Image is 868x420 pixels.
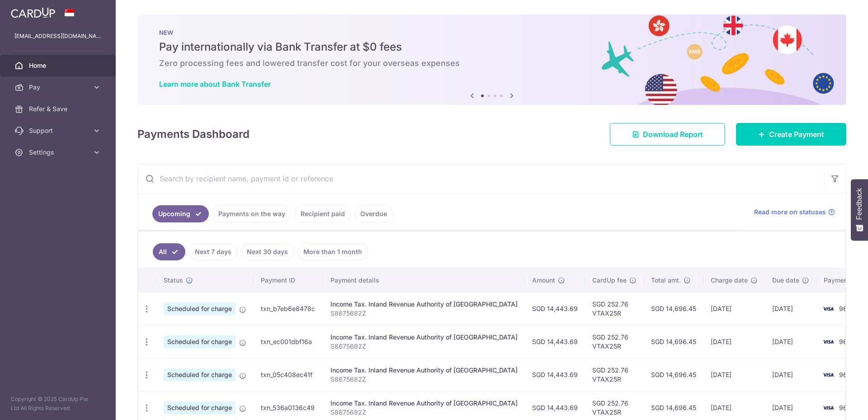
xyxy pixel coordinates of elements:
[610,123,725,146] a: Download Report
[330,366,518,375] div: Income Tax. Inland Revenue Authority of [GEOGRAPHIC_DATA]
[644,325,703,358] td: SGD 14,696.45
[29,104,89,113] span: Refer & Save
[765,358,816,391] td: [DATE]
[330,375,518,384] p: S8675682Z
[585,358,644,391] td: SGD 252.76 VTAX25R
[839,305,854,312] span: 9613
[164,401,236,414] span: Scheduled for charge
[137,126,250,142] h4: Payments Dashboard
[819,369,837,380] img: Bank Card
[330,399,518,408] div: Income Tax. Inland Revenue Authority of [GEOGRAPHIC_DATA]
[703,325,765,358] td: [DATE]
[164,335,236,348] span: Scheduled for charge
[855,188,863,220] span: Feedback
[164,368,236,381] span: Scheduled for charge
[330,309,518,318] p: S8675682Z
[330,333,518,342] div: Income Tax. Inland Revenue Authority of [GEOGRAPHIC_DATA]
[765,325,816,358] td: [DATE]
[711,276,748,285] span: Charge date
[29,61,89,70] span: Home
[189,243,237,260] a: Next 7 days
[703,358,765,391] td: [DATE]
[29,83,89,92] span: Pay
[159,80,271,89] a: Learn more about Bank Transfer
[323,269,525,292] th: Payment details
[765,292,816,325] td: [DATE]
[819,336,837,347] img: Bank Card
[754,208,826,217] span: Read more on statuses
[819,303,837,314] img: Bank Card
[254,292,323,325] td: txn_b7eb6e8478c
[241,243,294,260] a: Next 30 days
[137,14,846,105] img: Bank transfer banner
[164,302,236,315] span: Scheduled for charge
[754,208,835,217] a: Read more on statuses
[651,276,681,285] span: Total amt.
[592,276,627,285] span: CardUp fee
[153,243,185,260] a: All
[839,338,854,345] span: 9613
[736,123,846,146] a: Create Payment
[330,300,518,309] div: Income Tax. Inland Revenue Authority of [GEOGRAPHIC_DATA]
[643,129,703,140] span: Download Report
[354,205,393,222] a: Overdue
[14,32,101,41] p: [EMAIL_ADDRESS][DOMAIN_NAME]
[644,292,703,325] td: SGD 14,696.45
[525,358,585,391] td: SGD 14,443.69
[254,358,323,391] td: txn_05c408ec41f
[532,276,555,285] span: Amount
[585,292,644,325] td: SGD 252.76 VTAX25R
[29,126,89,135] span: Support
[525,325,585,358] td: SGD 14,443.69
[819,402,837,413] img: Bank Card
[159,29,825,36] p: NEW
[254,325,323,358] td: txn_ec001dbf16a
[851,179,868,241] button: Feedback - Show survey
[703,292,765,325] td: [DATE]
[29,148,89,157] span: Settings
[839,371,854,378] span: 9613
[159,58,825,69] h6: Zero processing fees and lowered transfer cost for your overseas expenses
[644,358,703,391] td: SGD 14,696.45
[254,269,323,292] th: Payment ID
[295,205,351,222] a: Recipient paid
[839,404,854,411] span: 9613
[585,325,644,358] td: SGD 252.76 VTAX25R
[330,408,518,417] p: S8675682Z
[152,205,209,222] a: Upcoming
[525,292,585,325] td: SGD 14,443.69
[11,7,55,18] img: CardUp
[297,243,368,260] a: More than 1 month
[138,164,824,193] input: Search by recipient name, payment id or reference
[772,276,799,285] span: Due date
[159,40,825,54] h5: Pay internationally via Bank Transfer at $0 fees
[330,342,518,351] p: S8675682Z
[769,129,824,140] span: Create Payment
[212,205,291,222] a: Payments on the way
[164,276,183,285] span: Status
